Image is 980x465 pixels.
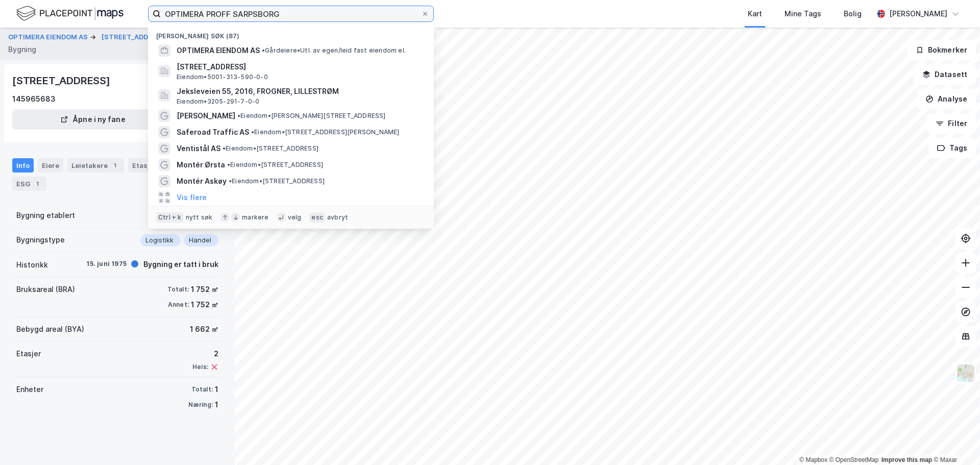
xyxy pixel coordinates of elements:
[889,8,947,20] div: [PERSON_NAME]
[16,348,41,360] div: Etasjer
[16,234,65,246] div: Bygningstype
[785,8,821,20] div: Mine Tags
[188,401,213,409] div: Næring:
[928,138,976,158] button: Tags
[177,175,227,187] span: Montér Askøy
[227,161,230,168] span: •
[191,283,218,296] div: 1 752 ㎡
[177,97,259,106] span: Eiendom • 3205-291-7-0-0
[223,144,226,152] span: •
[177,44,260,57] span: OPTIMERA EIENDOM AS
[161,6,421,21] input: Søk på adresse, matrikkel, gårdeiere, leietakere eller personer
[12,177,46,191] div: ESG
[929,416,980,465] iframe: Chat Widget
[16,323,84,335] div: Bebygd areal (BYA)
[12,93,56,105] div: 145965683
[177,73,268,81] span: Eiendom • 5001-313-590-0-0
[192,348,218,360] div: 2
[177,110,235,122] span: [PERSON_NAME]
[251,128,254,136] span: •
[16,383,43,396] div: Enheter
[190,323,218,335] div: 1 662 ㎡
[748,8,762,20] div: Kart
[881,456,932,463] a: Improve this map
[177,142,220,155] span: Ventistål AS
[16,283,75,296] div: Bruksareal (BRA)
[327,213,348,222] div: avbryt
[829,456,879,463] a: OpenStreetMap
[799,456,827,463] a: Mapbox
[38,158,63,173] div: Eiere
[229,177,325,185] span: Eiendom • [STREET_ADDRESS]
[237,112,240,119] span: •
[237,112,386,120] span: Eiendom • [PERSON_NAME][STREET_ADDRESS]
[110,160,120,170] div: 1
[86,259,127,268] div: 15. juni 1975
[102,32,170,42] button: [STREET_ADDRESS]
[262,46,265,54] span: •
[167,285,189,293] div: Totalt:
[907,40,976,60] button: Bokmerker
[8,43,36,56] div: Bygning
[16,259,48,271] div: Historikk
[242,213,268,222] div: markere
[844,8,862,20] div: Bolig
[177,85,422,97] span: Jeksleveien 55, 2016, FROGNER, LILLESTRØM
[309,212,325,223] div: esc
[288,213,302,222] div: velg
[229,177,232,185] span: •
[12,109,174,130] button: Åpne i ny fane
[156,212,184,223] div: Ctrl + k
[929,416,980,465] div: Kontrollprogram for chat
[67,158,124,173] div: Leietakere
[177,159,225,171] span: Montér Ørsta
[956,363,975,383] img: Z
[12,72,112,89] div: [STREET_ADDRESS]
[16,5,124,22] img: logo.f888ab2527a4732fd821a326f86c7f29.svg
[16,209,75,222] div: Bygning etablert
[215,399,218,411] div: 1
[191,385,213,394] div: Totalt:
[177,126,249,138] span: Saferoad Traffic AS
[215,383,218,396] div: 1
[143,258,218,271] div: Bygning er tatt i bruk
[177,61,422,73] span: [STREET_ADDRESS]
[227,161,323,169] span: Eiendom • [STREET_ADDRESS]
[927,113,976,134] button: Filter
[192,363,208,371] div: Heis:
[262,46,406,55] span: Gårdeiere • Utl. av egen/leid fast eiendom el.
[191,299,218,311] div: 1 752 ㎡
[223,144,318,153] span: Eiendom • [STREET_ADDRESS]
[12,158,34,173] div: Info
[132,161,195,170] div: Etasjer og enheter
[914,64,976,85] button: Datasett
[148,24,434,42] div: [PERSON_NAME] søk (87)
[186,213,213,222] div: nytt søk
[32,179,42,189] div: 1
[168,301,189,309] div: Annet:
[177,191,207,204] button: Vis flere
[251,128,400,136] span: Eiendom • [STREET_ADDRESS][PERSON_NAME]
[917,89,976,109] button: Analyse
[8,32,90,42] button: OPTIMERA EIENDOM AS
